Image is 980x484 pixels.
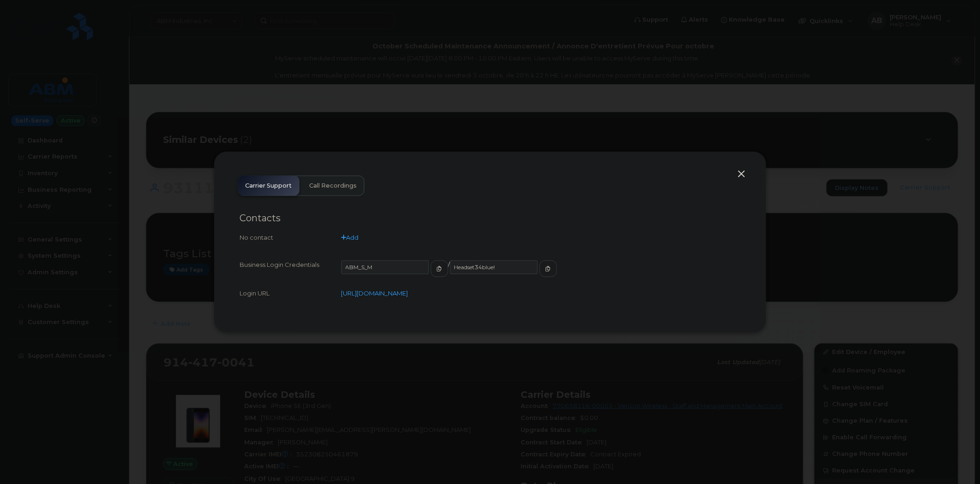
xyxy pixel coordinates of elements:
[431,260,448,277] button: copy to clipboard
[341,260,740,285] div: /
[310,182,357,189] span: Call Recordings
[240,212,740,224] h2: Contacts
[240,289,341,298] div: Login URL
[341,289,408,297] a: [URL][DOMAIN_NAME]
[240,260,341,285] div: Business Login Credentials
[341,234,359,241] a: Add
[240,233,341,242] div: No contact
[540,260,557,277] button: copy to clipboard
